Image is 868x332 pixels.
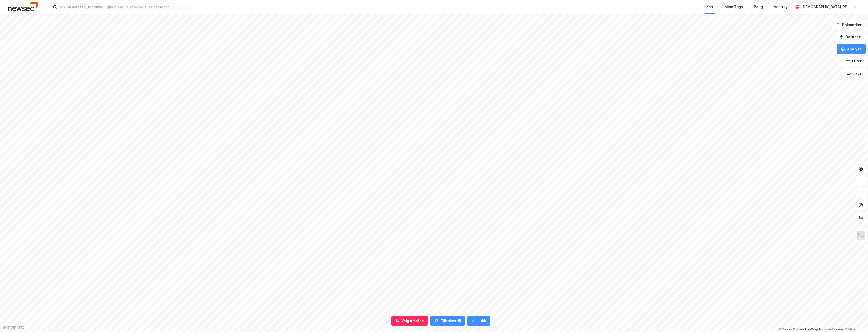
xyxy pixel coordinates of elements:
button: Lukk [467,316,490,326]
iframe: Chat Widget [843,308,868,332]
button: Analyse [837,44,866,54]
div: Mine Tags [725,4,743,10]
button: Datasett [835,32,866,42]
button: Filter [842,56,866,66]
input: Søk på adresse, matrikkel, gårdeiere, leietakere eller personer [57,3,192,11]
a: Mapbox homepage [2,325,24,330]
div: Bolig [754,4,763,10]
a: OpenStreetMap [793,328,818,331]
img: newsec-logo.f6e21ccffca1b3a03d2d.png [8,2,38,11]
img: Z [856,231,866,240]
button: Bokmerker [832,20,866,30]
a: Improve this map [819,328,844,331]
div: Kart [706,4,713,10]
button: Tilbakestill [430,316,465,326]
a: Mapbox [778,328,792,331]
button: Tags [842,68,866,78]
div: Kontrollprogram for chat [843,308,868,332]
div: Verktøy [774,4,788,10]
div: [DEMOGRAPHIC_DATA][PERSON_NAME] [801,4,852,10]
button: Velg område [391,316,428,326]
